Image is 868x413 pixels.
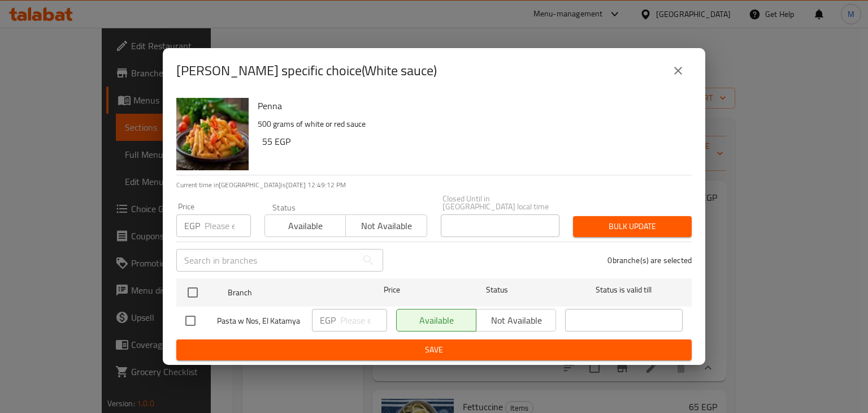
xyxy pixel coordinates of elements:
h6: Penna [258,98,683,114]
button: Bulk update [573,216,692,237]
span: Status [439,283,556,297]
input: Please enter price [340,309,387,332]
span: Status is valid till [565,283,683,297]
span: Bulk update [582,220,683,234]
span: Branch [228,286,345,300]
p: Current time in [GEOGRAPHIC_DATA] is [DATE] 12:49:12 PM [176,180,692,190]
input: Please enter price [205,214,251,237]
span: Price [354,283,429,297]
span: Available [270,218,341,234]
button: close [665,57,692,84]
p: EGP [320,313,336,327]
input: Search in branches [176,249,357,272]
p: EGP [184,219,200,233]
button: Save [176,339,692,360]
p: 0 branche(s) are selected [607,255,692,266]
span: Not available [350,218,422,234]
button: Available [264,214,346,237]
h6: 55 EGP [262,134,683,149]
p: 500 grams of white or red sauce [258,117,683,131]
span: Save [185,343,683,357]
button: Not available [345,214,427,237]
span: Pasta w Nos, El Katamya [217,314,303,328]
img: Penna [176,98,249,170]
h2: [PERSON_NAME] specific choice(White sauce) [176,62,437,80]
